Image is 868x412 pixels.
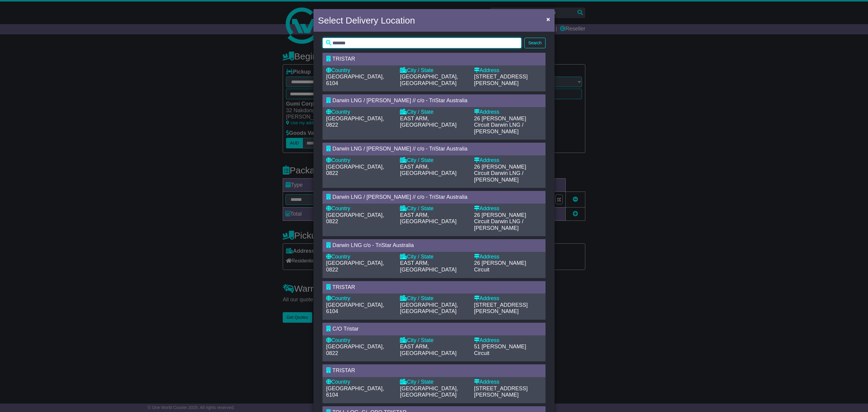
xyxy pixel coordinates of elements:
span: 26 [PERSON_NAME] Circuit [474,212,526,225]
div: City / State [400,109,468,116]
span: Darwin LNG / [PERSON_NAME] [474,170,524,183]
span: Darwin LNG / [PERSON_NAME] [474,122,524,135]
span: 26 [PERSON_NAME] Circuit [474,164,526,176]
div: Country [326,109,394,116]
button: Search [524,38,546,48]
div: Address [474,379,542,385]
span: TRISTAR [332,284,355,290]
span: EAST ARM, [GEOGRAPHIC_DATA] [400,260,456,273]
span: C/O Tristar [332,326,359,332]
h4: Select Delivery Location [318,14,415,27]
div: Address [474,109,542,116]
span: Darwin LNG / [PERSON_NAME] // c/o - TriStar Australia [332,97,467,103]
div: Country [326,337,394,344]
span: Darwin LNG / [PERSON_NAME] // c/o - TriStar Australia [332,146,467,152]
button: Close [543,13,553,25]
span: EAST ARM, [GEOGRAPHIC_DATA] [400,212,456,225]
span: Darwin LNG c/o - TriStar Australia [332,242,414,248]
span: [GEOGRAPHIC_DATA], 0822 [326,164,384,176]
div: Address [474,157,542,164]
div: Country [326,295,394,302]
div: City / State [400,205,468,212]
span: 26 [PERSON_NAME] Circuit [474,116,526,128]
div: Country [326,254,394,260]
span: Darwin LNG / [PERSON_NAME] // c/o - TriStar Australia [332,194,467,200]
span: [GEOGRAPHIC_DATA], [GEOGRAPHIC_DATA] [400,385,458,398]
div: Address [474,67,542,74]
span: Darwin LNG / [PERSON_NAME] [474,218,524,231]
span: [STREET_ADDRESS][PERSON_NAME] [474,74,528,86]
span: [GEOGRAPHIC_DATA], [GEOGRAPHIC_DATA] [400,302,458,315]
div: City / State [400,67,468,74]
span: EAST ARM, [GEOGRAPHIC_DATA] [400,164,456,176]
span: × [546,16,550,23]
div: Address [474,337,542,344]
span: 51 [PERSON_NAME] Circuit [474,344,526,356]
div: Address [474,254,542,260]
div: City / State [400,295,468,302]
div: Country [326,379,394,385]
span: [GEOGRAPHIC_DATA], 0822 [326,260,384,273]
span: [GEOGRAPHIC_DATA], 0822 [326,116,384,128]
span: [GEOGRAPHIC_DATA], 0822 [326,344,384,356]
span: [GEOGRAPHIC_DATA], 6104 [326,302,384,315]
div: Country [326,157,394,164]
div: City / State [400,337,468,344]
div: Country [326,67,394,74]
div: City / State [400,379,468,385]
span: EAST ARM, [GEOGRAPHIC_DATA] [400,344,456,356]
div: Address [474,205,542,212]
div: City / State [400,254,468,260]
span: [STREET_ADDRESS][PERSON_NAME] [474,385,528,398]
span: [GEOGRAPHIC_DATA], 6104 [326,385,384,398]
span: 26 [PERSON_NAME] Circuit [474,260,526,273]
span: [GEOGRAPHIC_DATA], [GEOGRAPHIC_DATA] [400,74,458,86]
span: [STREET_ADDRESS][PERSON_NAME] [474,302,528,315]
div: Country [326,205,394,212]
div: Address [474,295,542,302]
span: EAST ARM, [GEOGRAPHIC_DATA] [400,116,456,128]
span: [GEOGRAPHIC_DATA], 0822 [326,212,384,225]
span: TRISTAR [332,367,355,373]
span: TRISTAR [332,56,355,62]
span: [GEOGRAPHIC_DATA], 6104 [326,74,384,86]
div: City / State [400,157,468,164]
